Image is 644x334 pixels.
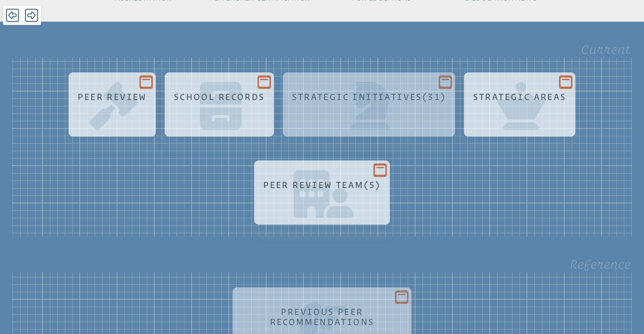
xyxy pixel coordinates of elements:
[241,307,402,327] h1: Previous Peer Recommendations
[292,92,446,102] h1: Strategic Initiatives
[6,8,19,23] span: Back
[570,257,631,271] legend: Reference
[78,92,146,102] h1: Peer Review
[581,43,631,56] legend: Current
[364,180,381,190] span: (5)
[25,8,38,23] span: Forward
[473,92,566,102] h1: Strategic Areas
[174,92,265,102] h1: School Records
[263,180,381,190] h1: Peer Review Team
[422,91,446,102] span: (31)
